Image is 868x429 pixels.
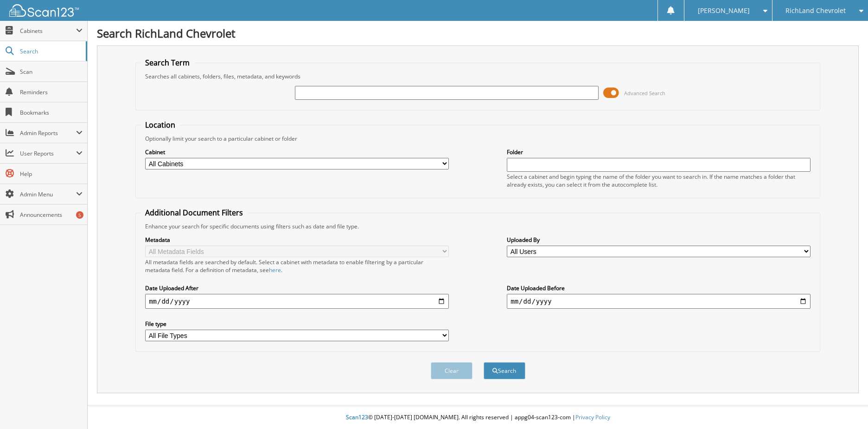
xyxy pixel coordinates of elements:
[20,149,76,157] span: User Reports
[140,120,180,130] legend: Location
[431,362,472,379] button: Clear
[785,8,846,13] span: RichLand Chevrolet
[145,148,449,156] label: Cabinet
[822,384,868,429] iframe: Chat Widget
[507,236,811,244] label: Uploaded By
[97,26,859,41] h1: Search RichLand Chevrolet
[140,72,815,80] div: Searches all cabinets, folders, files, metadata, and keywords
[145,236,449,244] label: Metadata
[698,8,750,13] span: [PERSON_NAME]
[507,284,811,292] label: Date Uploaded Before
[140,222,815,230] div: Enhance your search for specific documents using filters such as date and file type.
[624,90,665,97] span: Advanced Search
[9,4,79,17] img: scan123-logo-white.svg
[346,413,368,421] span: Scan123
[145,258,449,274] div: All metadata fields are searched by default. Select a cabinet with metadata to enable filtering b...
[140,135,815,143] div: Optionally limit your search to a particular cabinet or folder
[484,362,525,379] button: Search
[20,170,83,178] span: Help
[507,294,811,309] input: end
[76,211,83,219] div: 5
[20,68,83,76] span: Scan
[20,190,76,198] span: Admin Menu
[20,27,76,35] span: Cabinets
[140,208,248,218] legend: Additional Document Filters
[88,406,868,429] div: © [DATE]-[DATE] [DOMAIN_NAME]. All rights reserved | appg04-scan123-com |
[145,284,449,292] label: Date Uploaded After
[507,148,811,156] label: Folder
[269,266,281,274] a: here
[145,320,449,328] label: File type
[575,413,610,421] a: Privacy Policy
[20,109,83,117] span: Bookmarks
[507,173,811,188] div: Select a cabinet and begin typing the name of the folder you want to search in. If the name match...
[20,47,81,55] span: Search
[20,211,83,219] span: Announcements
[20,129,76,137] span: Admin Reports
[20,88,83,96] span: Reminders
[145,294,449,309] input: start
[140,58,194,68] legend: Search Term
